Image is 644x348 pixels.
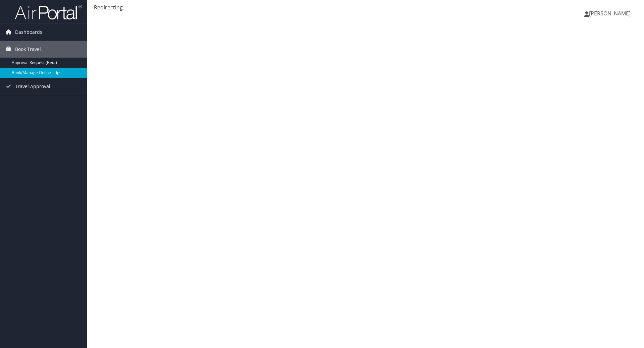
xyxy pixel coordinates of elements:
[589,10,631,17] span: [PERSON_NAME]
[15,41,41,58] span: Book Travel
[15,78,50,95] span: Travel Approval
[584,3,637,23] a: [PERSON_NAME]
[15,24,42,41] span: Dashboards
[15,4,82,20] img: airportal-logo.png
[94,3,637,11] div: Redirecting...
